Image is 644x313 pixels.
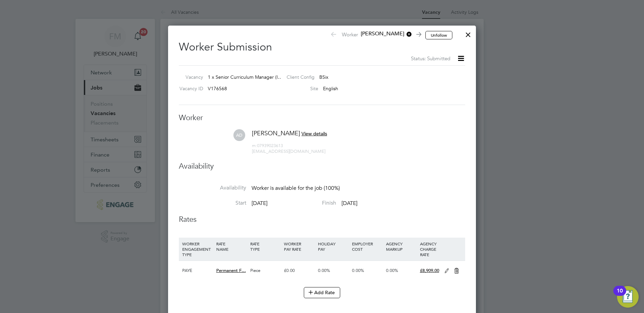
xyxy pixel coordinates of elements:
label: Finish [269,200,336,207]
div: £0.00 [282,261,316,280]
span: English [323,85,338,92]
label: Start [179,200,246,207]
span: [DATE] [342,200,357,207]
span: 0.00% [352,268,364,273]
span: BSix [319,74,328,80]
h3: Availability [179,162,465,171]
span: 07939023613 [252,143,283,148]
span: [PERSON_NAME] [252,129,300,137]
span: AD [233,129,245,141]
span: £8,909.00 [420,268,439,273]
div: HOLIDAY PAY [316,238,350,255]
label: Client Config [281,74,315,80]
span: Worker [330,30,420,40]
button: Open Resource Center, 10 new notifications [617,286,639,308]
span: Permanent F… [216,268,246,273]
span: 0.00% [386,268,398,273]
span: 1 x Senior Curriculum Manager (I… [208,74,283,80]
h3: Worker [179,113,465,123]
label: Vacancy [176,74,203,80]
span: [PERSON_NAME] [358,30,412,38]
span: Worker is available for the job (100%) [252,185,340,192]
label: Site [281,85,318,92]
div: WORKER ENGAGEMENT TYPE [181,238,215,260]
span: [DATE] [252,200,267,207]
div: EMPLOYER COST [350,238,384,255]
div: AGENCY CHARGE RATE [418,238,441,260]
button: Add Rate [304,287,340,298]
div: WORKER PAY RATE [282,238,316,255]
div: PAYE [181,261,215,280]
div: 10 [617,291,623,300]
h2: Worker Submission [179,35,465,63]
div: RATE NAME [215,238,249,255]
div: AGENCY MARKUP [384,238,418,255]
div: Piece [249,261,283,280]
label: Vacancy ID [176,85,203,92]
div: RATE TYPE [249,238,283,255]
label: Availability [179,184,246,192]
h3: Rates [179,215,465,224]
span: View details [301,131,327,137]
span: m: [252,143,257,148]
button: Unfollow [425,31,452,40]
span: Status: Submitted [411,55,450,62]
span: 0.00% [318,268,330,273]
span: [EMAIL_ADDRESS][DOMAIN_NAME] [252,148,325,154]
span: V176568 [208,85,227,92]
